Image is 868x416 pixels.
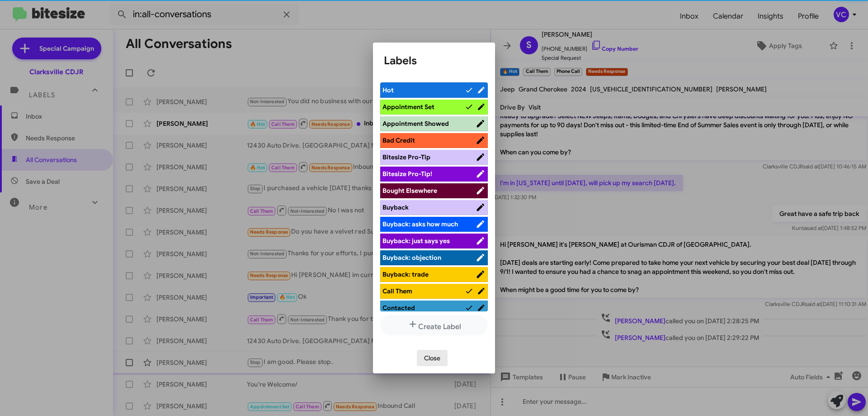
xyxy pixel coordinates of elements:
span: Contacted [382,304,415,312]
span: Buyback: objection [382,253,441,262]
span: Buyback [382,203,409,211]
span: Bad Credit [382,136,415,144]
span: Bitesize Pro-Tip [382,153,430,161]
button: Create Label [380,315,488,335]
span: Bought Elsewhere [382,186,437,195]
span: Appointment Set [382,103,434,111]
span: Bitesize Pro-Tip! [382,170,432,178]
span: Buyback: just says yes [382,237,450,245]
button: Close [417,350,448,366]
span: Buyback: trade [382,270,429,278]
span: Hot [382,86,394,94]
h1: Labels [384,53,484,68]
span: Buyback: asks how much [382,220,458,228]
span: Appointment Showed [382,120,449,128]
span: Call Them [382,287,412,295]
span: Close [424,350,440,366]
